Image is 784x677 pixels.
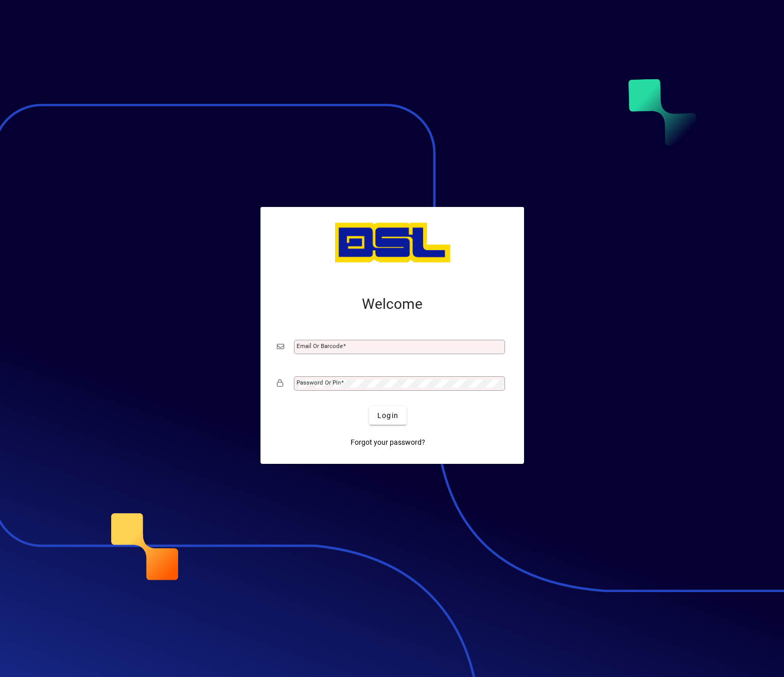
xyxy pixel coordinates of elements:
span: Forgot your password? [351,437,425,448]
span: Login [377,410,398,421]
h2: Welcome [277,296,508,313]
mat-label: Password or Pin [297,379,341,386]
button: Login [369,406,407,425]
a: Forgot your password? [346,433,429,452]
mat-label: Email or Barcode [297,342,343,350]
